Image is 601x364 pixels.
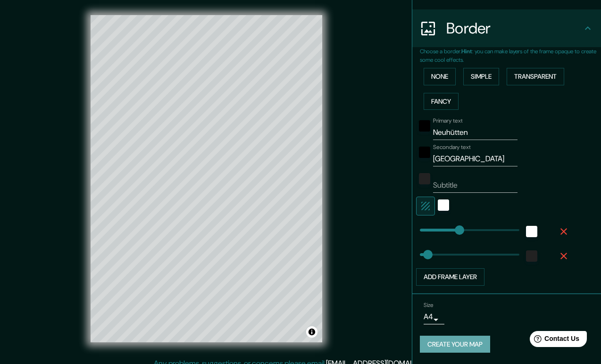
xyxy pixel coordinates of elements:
button: Simple [463,68,499,85]
iframe: Help widget launcher [517,327,591,354]
button: Toggle attribution [306,326,317,338]
button: color-222222 [526,250,537,262]
b: Hint [461,48,472,55]
button: color-222222 [419,173,430,184]
button: black [419,147,430,158]
div: A4 [424,309,444,324]
button: Add frame layer [416,268,484,286]
button: white [438,199,449,211]
button: white [526,226,537,237]
div: Border [412,9,601,47]
button: Fancy [424,93,459,110]
button: black [419,120,430,132]
label: Size [424,301,434,309]
h4: Border [446,19,582,38]
button: Transparent [507,68,564,85]
button: None [424,68,456,85]
label: Secondary text [433,143,471,151]
p: Choose a border. : you can make layers of the frame opaque to create some cool effects. [420,47,601,64]
button: Create your map [420,336,490,353]
label: Primary text [433,117,462,125]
